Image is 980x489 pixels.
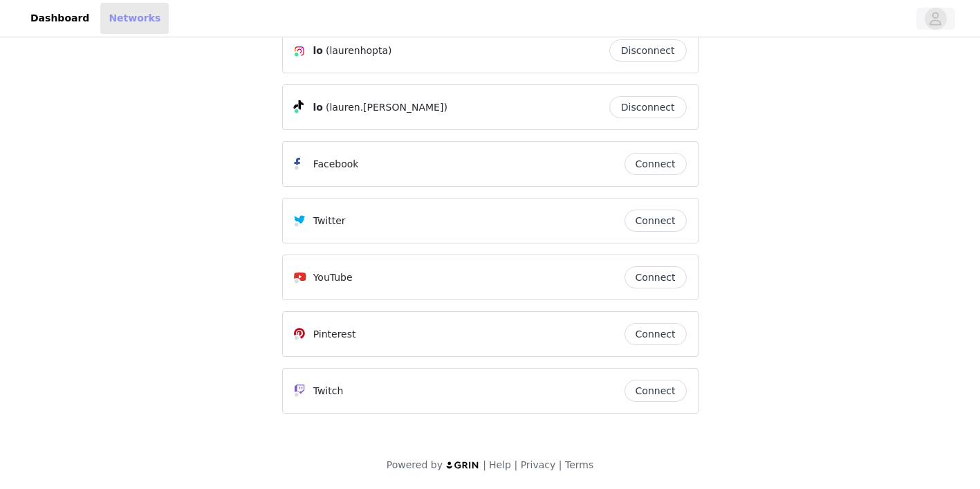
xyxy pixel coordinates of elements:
[521,459,556,470] a: Privacy
[514,459,517,470] span: |
[313,384,344,398] p: Twitch
[609,96,687,118] button: Disconnect
[929,8,942,30] div: avatar
[625,266,687,288] button: Connect
[559,459,562,470] span: |
[625,323,687,345] button: Connect
[625,153,687,175] button: Connect
[489,459,511,470] a: Help
[313,100,323,115] span: lo
[326,44,392,58] span: (laurenhopta)
[22,3,98,34] a: Dashboard
[313,44,323,58] span: lo
[313,270,353,285] p: YouTube
[313,214,346,228] p: Twitter
[313,157,359,172] p: Facebook
[294,46,305,57] img: Instagram Icon
[313,327,356,342] p: Pinterest
[387,459,443,470] span: Powered by
[326,100,447,115] span: (lauren.[PERSON_NAME])
[100,3,169,34] a: Networks
[625,380,687,402] button: Connect
[445,461,480,470] img: logo
[483,459,486,470] span: |
[625,210,687,232] button: Connect
[609,39,687,62] button: Disconnect
[565,459,593,470] a: Terms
